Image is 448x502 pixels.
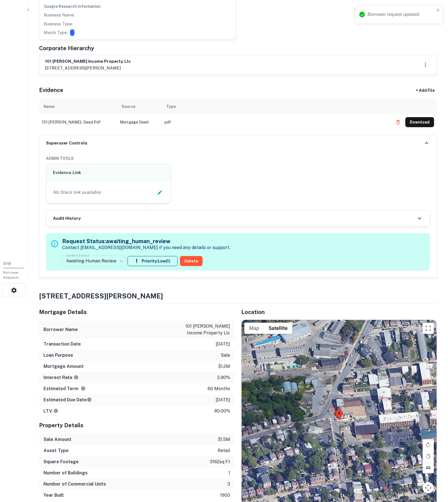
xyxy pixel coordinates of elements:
button: Delete [180,256,203,266]
p: 80.00% [214,408,230,414]
div: Source [122,103,135,110]
p: Match Type: [44,29,68,36]
h6: Estimated Due Date [44,397,92,403]
h5: Request Status: awaiting_human_review [62,237,230,245]
iframe: Chat Widget [420,457,448,484]
div: Borrower request updated [368,11,435,18]
p: retail [218,447,230,454]
button: Show satellite imagery [264,323,292,334]
button: Map camera controls [423,482,434,493]
button: Priority:Low(1) [127,256,178,266]
h6: Year Built [44,492,64,499]
p: [STREET_ADDRESS][PERSON_NAME] [45,65,131,71]
p: $1.5m [218,436,230,443]
button: Toggle fullscreen view [423,323,434,334]
div: Type [166,103,176,110]
td: Mortgage Deed [117,114,162,130]
p: 60 months [208,385,230,392]
h6: Superuser Controls [46,140,87,146]
button: Rotate map counterclockwise [423,451,434,462]
h6: Loan Purpose [44,352,73,359]
label: Update Status [66,253,89,258]
p: 1 [228,470,230,476]
h6: Google Research Information [44,3,231,9]
h6: Mortgage Amount [44,363,84,370]
th: Type [162,99,390,114]
p: sale [221,352,230,359]
h6: Square Footage [44,458,79,465]
th: Source [117,99,162,114]
button: Delete file [393,118,403,127]
h5: Property Details [39,421,235,429]
p: No Slack link available [53,189,101,196]
td: 101 [PERSON_NAME] - deed.pdf [39,114,117,130]
div: Awaiting Human Review [62,253,125,269]
button: close [436,8,440,13]
h6: ADMIN TOOLS [46,155,430,161]
svg: LTVs displayed on the website are for informational purposes only and may be reported incorrectly... [53,408,58,413]
button: Download [405,117,434,127]
p: Business Name: [44,12,75,18]
p: 3 [227,481,230,487]
button: Show street map [244,323,264,334]
h6: Estimated Term [44,385,86,392]
div: scrollable content [39,99,437,135]
p: 3162 sq ft [210,458,230,465]
h6: Borrower Name [44,326,78,333]
h6: Asset Type [44,447,69,454]
p: Business Type: [44,21,73,27]
h4: [STREET_ADDRESS][PERSON_NAME] [39,291,437,301]
p: 2.80% [217,374,230,381]
h5: Corporate Hierarchy [39,44,94,52]
td: pdf [162,114,390,130]
p: Contact [EMAIL_ADDRESS][DOMAIN_NAME] if you need any details or support. [62,244,230,251]
p: [DATE] [216,397,230,403]
h6: Transaction Date [44,341,81,347]
svg: Estimate is based on a standard schedule for this type of loan. [87,397,92,402]
span: 0 / 10 [3,262,11,266]
p: $1.2m [218,363,230,370]
h5: Evidence [39,86,63,94]
h6: Audit History [53,215,81,222]
h6: Sale Amount [44,436,71,443]
div: + Add File [406,85,445,95]
button: Edit Slack Link [156,188,164,197]
h6: Number of Buildings [44,470,88,476]
button: Rotate map clockwise [423,439,434,450]
th: Name [39,99,117,114]
svg: Term is based on a standard schedule for this type of loan. [81,386,86,391]
h6: Evidence Link [53,170,164,176]
p: 1900 [220,492,230,499]
h5: Location [241,308,437,316]
svg: The interest rates displayed on the website are for informational purposes only and may be report... [74,375,79,380]
h6: Number of Commercial Units [44,481,106,487]
p: 101 [PERSON_NAME] income property llc [180,323,230,336]
h6: 101 [PERSON_NAME] income property, llc [45,58,131,65]
span: Borrower Requests [3,271,19,279]
h6: Interest Rate [44,374,79,381]
h5: Mortgage Details [39,308,235,316]
h6: LTV [44,408,58,414]
p: [DATE] [216,341,230,347]
div: Name [44,103,54,110]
